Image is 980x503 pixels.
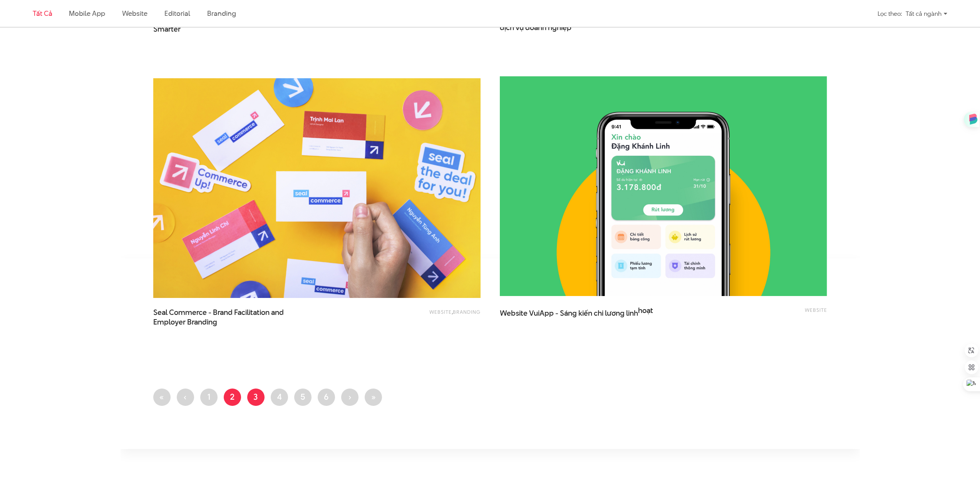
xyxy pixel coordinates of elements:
[184,391,187,402] span: ‹
[348,391,351,402] span: ›
[200,389,218,406] a: 1
[153,78,481,298] img: Rebranding SEAL ECOM Shopify
[164,8,190,18] a: Editorial
[122,8,147,18] a: Website
[453,308,481,315] a: Branding
[638,306,653,316] span: hoạt
[247,389,265,406] a: 3
[318,389,335,406] a: 6
[153,317,217,327] span: Employer Branding
[153,308,307,327] a: Seal Commerce - Brand Facilitation andEmployer Branding
[500,23,571,33] span: dịch vụ doanh nghiệp
[500,306,654,325] span: Website VuiApp - Sáng kiến chi lương linh
[350,308,481,323] div: ,
[271,389,288,406] a: 4
[207,8,236,18] a: Branding
[159,391,164,402] span: «
[429,308,452,315] a: Website
[500,76,827,296] img: website VuiApp - Sáng kiến chi lương linh hoạt
[371,391,376,402] span: »
[153,308,307,327] span: Seal Commerce - Brand Facilitation and
[805,306,827,313] a: Website
[294,389,312,406] a: 5
[500,306,654,325] a: Website VuiApp - Sáng kiến chi lương linhhoạt
[153,24,181,34] span: Smarter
